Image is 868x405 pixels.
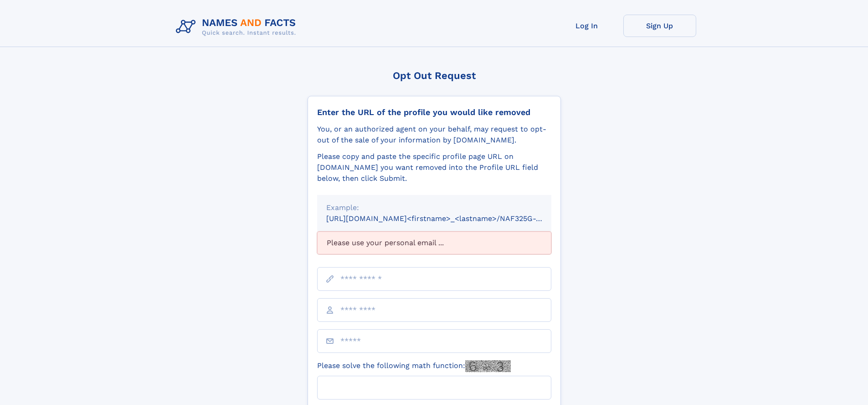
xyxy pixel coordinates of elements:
div: Enter the URL of the profile you would like removed [317,107,551,117]
div: Example: [326,202,542,213]
a: Log In [550,15,623,37]
div: Please use your personal email ... [317,231,551,254]
div: Please copy and paste the specific profile page URL on [DOMAIN_NAME] you want removed into the Pr... [317,151,551,184]
a: Sign Up [623,15,696,37]
img: Logo Names and Facts [172,15,303,39]
label: Please solve the following math function: [317,360,511,372]
div: You, or an authorized agent on your behalf, may request to opt-out of the sale of your informatio... [317,124,551,146]
small: [URL][DOMAIN_NAME]<firstname>_<lastname>/NAF325G-xxxxxxxx [326,214,569,223]
div: Opt Out Request [308,70,561,81]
